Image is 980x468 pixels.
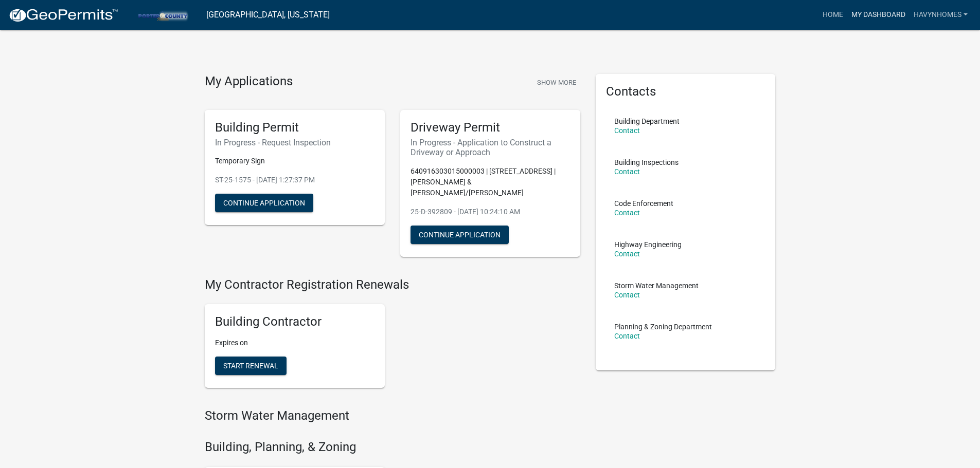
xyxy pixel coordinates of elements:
[614,332,640,340] a: Contact
[614,167,640,176] a: Contact
[215,156,375,166] p: Temporary Sign
[205,408,580,423] h4: Storm Water Management
[215,175,375,185] p: ST-25-1575 - [DATE] 1:27:37 PM
[910,5,972,25] a: havynhomes
[614,209,640,217] a: Contact
[614,282,699,289] p: Storm Water Management
[223,362,278,370] span: Start Renewal
[533,74,580,91] button: Show More
[606,84,765,99] h5: Contacts
[818,5,847,25] a: Home
[205,277,580,397] wm-registration-list-section: My Contractor Registration Renewals
[614,291,640,299] a: Contact
[205,440,580,455] h4: Building, Planning, & Zoning
[411,120,570,135] h5: Driveway Permit
[847,5,910,25] a: My Dashboard
[614,241,682,248] p: Highway Engineering
[411,207,570,217] p: 25-D-392809 - [DATE] 10:24:10 AM
[614,323,712,330] p: Planning & Zoning Department
[411,166,570,198] p: 640916303015000003 | [STREET_ADDRESS] | [PERSON_NAME] & [PERSON_NAME]/[PERSON_NAME]
[614,126,640,135] a: Contact
[614,200,673,207] p: Code Enforcement
[215,120,375,135] h5: Building Permit
[205,277,580,292] h4: My Contractor Registration Renewals
[614,118,680,125] p: Building Department
[215,338,375,348] p: Expires on
[215,138,375,147] h6: In Progress - Request Inspection
[205,74,293,89] h4: My Applications
[215,357,287,375] button: Start Renewal
[614,250,640,258] a: Contact
[614,159,679,166] p: Building Inspections
[215,194,313,212] button: Continue Application
[127,8,198,22] img: Porter County, Indiana
[411,226,509,244] button: Continue Application
[411,138,570,157] h6: In Progress - Application to Construct a Driveway or Approach
[206,6,330,24] a: [GEOGRAPHIC_DATA], [US_STATE]
[215,314,375,329] h5: Building Contractor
